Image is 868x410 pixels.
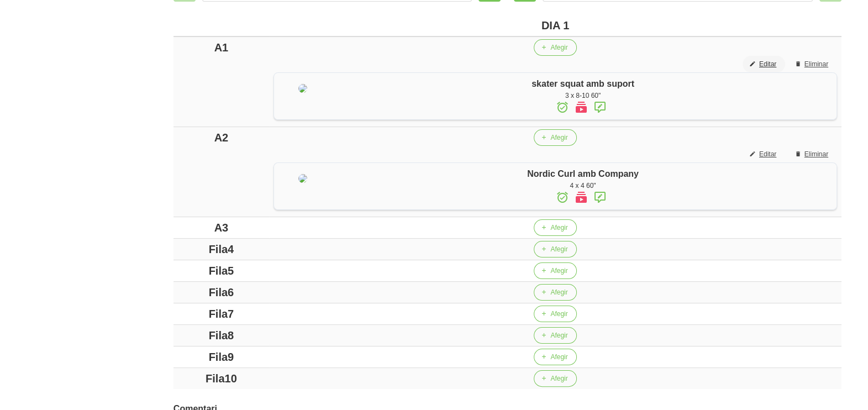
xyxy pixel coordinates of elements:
[178,370,265,387] div: Fila10
[534,327,576,344] button: Afegir
[550,330,567,340] span: Afegir
[788,56,837,72] button: Eliminar
[298,174,307,183] img: 8ea60705-12ae-42e8-83e1-4ba62b1261d5%2Factivities%2F22460-nordic-curl-png.png
[527,169,639,178] span: Nordic Curl amb Company
[759,59,776,69] span: Editar
[550,43,567,52] span: Afegir
[534,370,576,387] button: Afegir
[178,327,265,344] div: Fila8
[178,306,265,322] div: Fila7
[335,181,831,191] div: 4 x 4 60"
[178,284,265,301] div: Fila6
[534,219,576,236] button: Afegir
[743,146,785,162] button: Editar
[178,262,265,279] div: Fila5
[534,39,576,56] button: Afegir
[550,266,567,276] span: Afegir
[743,56,785,72] button: Editar
[804,59,828,69] span: Eliminar
[178,219,265,236] div: A3
[550,133,567,143] span: Afegir
[804,149,828,159] span: Eliminar
[788,146,837,162] button: Eliminar
[534,306,576,322] button: Afegir
[532,79,634,88] span: skater squat amb suport
[178,129,265,146] div: A2
[534,284,576,301] button: Afegir
[335,91,831,101] div: 3 x 8-10 60"
[178,349,265,365] div: Fila9
[550,244,567,254] span: Afegir
[550,223,567,233] span: Afegir
[534,349,576,365] button: Afegir
[178,39,265,56] div: A1
[550,352,567,362] span: Afegir
[534,241,576,257] button: Afegir
[550,309,567,319] span: Afegir
[273,17,837,34] div: DIA 1
[534,129,576,146] button: Afegir
[550,287,567,297] span: Afegir
[759,149,776,159] span: Editar
[550,374,567,383] span: Afegir
[178,241,265,257] div: Fila4
[298,84,307,93] img: 8ea60705-12ae-42e8-83e1-4ba62b1261d5%2Factivities%2Fhhand%20supported%20skater%20squat.jfif
[534,262,576,279] button: Afegir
